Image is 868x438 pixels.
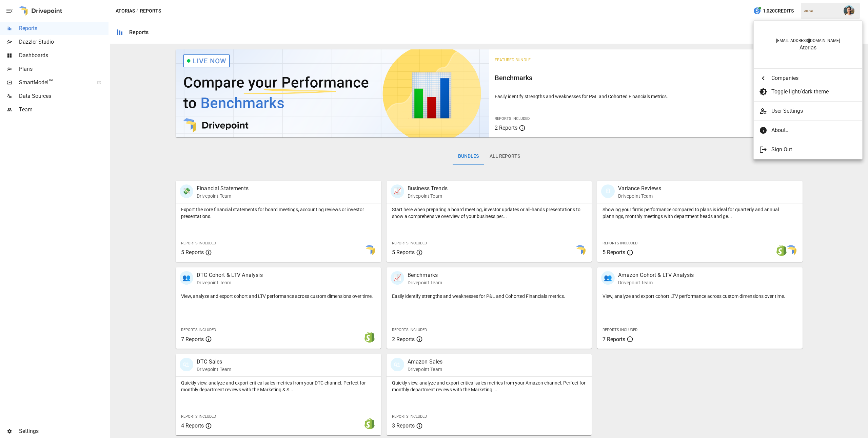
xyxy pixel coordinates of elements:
[771,126,857,134] span: About...
[761,38,855,43] div: [EMAIL_ADDRESS][DOMAIN_NAME]
[771,107,857,115] span: User Settings
[771,74,857,82] span: Companies
[761,44,855,51] div: Atorias
[771,146,857,154] span: Sign Out
[771,88,857,96] span: Toggle light/dark theme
